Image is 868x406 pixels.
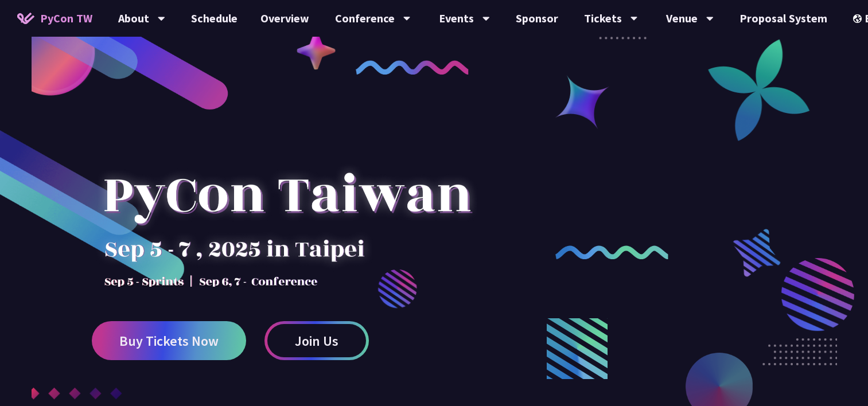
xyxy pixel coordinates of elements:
img: Home icon of PyCon TW 2025 [17,13,34,24]
img: curly-2.e802c9f.png [555,245,668,260]
span: Join Us [295,334,338,348]
img: curly-1.ebdbada.png [356,60,469,75]
a: Join Us [264,321,369,360]
img: Locale Icon [853,14,865,23]
a: Buy Tickets Now [92,321,246,360]
span: Buy Tickets Now [119,334,219,348]
a: PyCon TW [6,4,104,33]
span: PyCon TW [40,10,92,27]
